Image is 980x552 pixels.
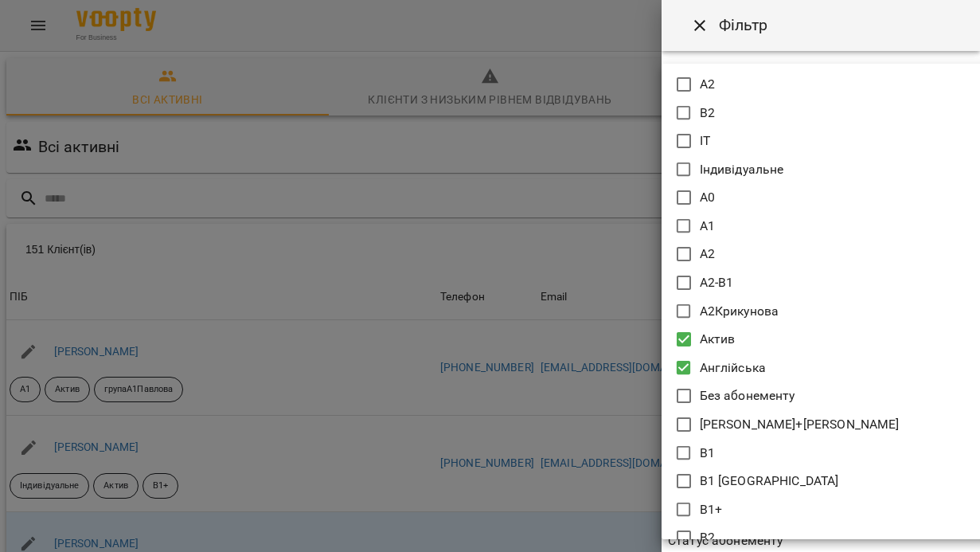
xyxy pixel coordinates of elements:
[700,160,784,179] p: Індивідуальне
[700,302,779,321] p: А2Крикунова
[700,217,715,236] p: А1
[700,104,715,123] p: B2
[700,472,839,491] p: В1 [GEOGRAPHIC_DATA]
[700,131,710,151] p: ІТ
[700,273,734,292] p: А2-В1
[700,386,795,405] p: Без абонементу
[700,358,766,378] p: Англійська
[700,188,715,207] p: А0
[700,415,900,434] p: [PERSON_NAME]+[PERSON_NAME]
[700,330,736,349] p: Актив
[700,528,715,547] p: В2
[700,500,722,519] p: В1+
[700,245,715,264] p: А2
[700,75,715,94] p: A2
[700,444,715,463] p: В1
